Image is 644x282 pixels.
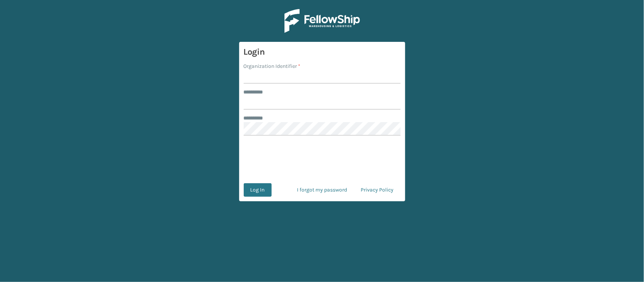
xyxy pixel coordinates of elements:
[284,9,360,33] img: Logo
[244,46,401,58] h3: Login
[265,145,380,174] iframe: reCAPTCHA
[244,183,272,197] button: Log In
[290,183,354,197] a: I forgot my password
[244,62,301,70] label: Organization Identifier
[354,183,401,197] a: Privacy Policy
